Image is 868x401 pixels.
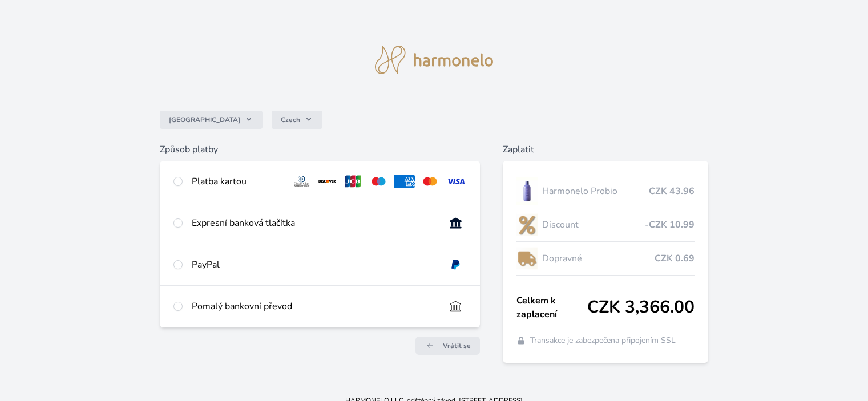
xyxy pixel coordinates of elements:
[542,252,654,265] span: Dopravné
[419,175,441,188] img: mc.svg
[516,244,538,273] img: delivery-lo.png
[445,175,466,188] img: visa.svg
[503,143,708,156] h6: Zaplatit
[516,210,538,239] img: discount-lo.png
[368,175,389,188] img: maestro.svg
[375,46,494,74] img: logo.svg
[160,143,479,156] h6: Způsob platby
[291,175,312,188] img: diners.svg
[516,177,538,205] img: CLEAN_PROBIO_se_stinem_x-lo.jpg
[542,218,644,232] span: Discount
[516,294,587,321] span: Celkem k zaplacení
[445,258,466,272] img: paypal.svg
[272,111,322,129] button: Czech
[192,258,435,272] div: PayPal
[415,337,480,355] a: Vrátit se
[645,218,695,232] span: -CZK 10.99
[445,299,466,313] img: bankTransfer_IBAN.svg
[443,341,471,350] span: Vrátit se
[530,335,676,346] span: Transakce je zabezpečena připojením SSL
[655,252,695,265] span: CZK 0.69
[649,184,695,198] span: CZK 43.96
[317,175,338,188] img: discover.svg
[587,297,695,318] span: CZK 3,366.00
[169,115,240,124] span: [GEOGRAPHIC_DATA]
[542,184,648,198] span: Harmonelo Probio
[192,175,282,188] div: Platba kartou
[281,115,300,124] span: Czech
[192,299,435,313] div: Pomalý bankovní převod
[192,216,435,230] div: Expresní banková tlačítka
[394,175,415,188] img: amex.svg
[160,111,263,129] button: [GEOGRAPHIC_DATA]
[445,216,466,230] img: onlineBanking_CZ.svg
[342,175,364,188] img: jcb.svg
